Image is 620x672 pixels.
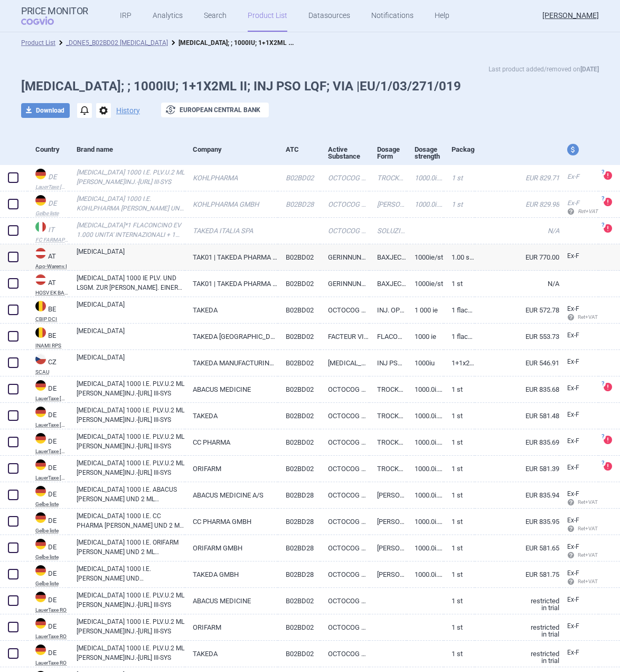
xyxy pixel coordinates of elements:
[185,350,278,376] a: TAKEDA MANUFACTURING AUSTRIA AG, [GEOGRAPHIC_DATA]
[320,561,370,587] a: OCTOCOG ALFA
[27,591,69,613] a: DEDELauerTaxe RO
[77,379,185,398] a: [MEDICAL_DATA] 1000 I.E. PLV.U.2 ML [PERSON_NAME]INJ.-[URL] III-SYS
[369,350,406,376] a: INJ PSO LQF
[489,64,599,75] p: Last product added/removed on
[604,197,616,206] a: ?
[278,271,320,297] a: B02BD02
[21,103,70,118] button: Download
[475,535,559,561] a: EUR 581.65
[475,218,559,244] a: N/A
[35,475,69,481] abbr: LauerTaxe CGM — Complex database for German drug information provided by commercial provider CGM ...
[407,324,444,349] a: 1000 IE
[27,168,69,190] a: DEDELauerTaxe [MEDICAL_DATA]
[77,168,185,187] a: [MEDICAL_DATA] 1000 I.E. PLV.U.2 ML [PERSON_NAME]INJ.-[URL] III-SYS
[320,324,370,349] a: FACTEUR VIII DE COAGULATION, RECOMBINANT (OCTOCOG ALFA)
[475,588,559,621] a: restrictedin trial
[35,634,69,639] abbr: LauerTaxe RO — Complex database for German drug information, equivalent to CGM Lauer-Taxe provide...
[559,381,598,397] a: Ex-F
[369,403,406,429] a: TROCKENSUBSTANZ MIT LÖSUNGSMITTEL
[77,273,185,292] a: [MEDICAL_DATA] 1000 IE PLV. UND LSGM. ZUR [PERSON_NAME]. EINER INJ.LSG.
[278,614,320,640] a: B02BD02
[320,350,370,376] a: [MEDICAL_DATA]
[35,555,69,560] abbr: Gelbe liste — Gelbe Liste online database by Medizinische Medien Informations GmbH (MMI), Germany
[559,645,598,661] a: Ex-F
[185,403,278,429] a: TAKEDA
[559,486,598,511] a: Ex-F Ret+VAT calc
[185,482,278,508] a: ABACUS MEDICINE A/S
[77,136,185,162] div: Brand name
[320,588,370,614] a: OCTOCOG ALFA
[185,244,278,270] a: TAK01 | TAKEDA PHARMA GES.M.B.H.
[475,376,559,402] a: EUR 835.68
[559,619,598,634] a: Ex-F
[604,171,616,179] a: ?
[559,539,598,564] a: Ex-F Ret+VAT calc
[27,247,69,269] a: ATATApo-Warenv.I
[475,456,559,482] a: EUR 581.39
[278,535,320,561] a: B02BD28
[278,165,320,191] a: B02BD02
[320,191,370,217] a: OCTOCOG ALFA
[559,513,598,537] a: Ex-F Ret+VAT calc
[599,381,606,387] span: ?
[320,297,370,323] a: OCTOCOG ALFA INJECTIE 1 000 IE
[407,535,444,561] a: 1000.0I.E. +
[407,376,444,402] a: 1000.0I.E. +
[278,456,320,482] a: B02BD02
[77,458,185,477] a: [MEDICAL_DATA] 1000 I.E. PLV.U.2 ML [PERSON_NAME]INJ.-[URL] III-SYS
[77,432,185,451] a: [MEDICAL_DATA] 1000 I.E. PLV.U.2 ML [PERSON_NAME]INJ.-[URL] III-SYS
[185,191,278,217] a: KOHLPHARMA GMBH
[185,614,278,640] a: ORIFARM
[278,561,320,587] a: B02BD28
[35,211,69,216] abbr: Gelbe liste — Gelbe Liste online database by Medizinische Medien Informations GmbH (MMI), Germany
[475,244,559,270] a: EUR 770.00
[475,271,559,297] a: N/A
[278,509,320,535] a: B02BD28
[35,660,69,666] abbr: LauerTaxe RO — Complex database for German drug information, equivalent to CGM Lauer-Taxe provide...
[27,300,69,322] a: BEBECBIP DCI
[604,382,616,391] a: ?
[407,482,444,508] a: 1000.0I.E. +
[320,244,370,270] a: GERINNUNGSFAKTOR VIII
[567,569,579,577] span: Ex-factory price
[35,645,46,655] img: Germany
[27,353,69,375] a: CZCZSCAU
[35,528,69,533] abbr: Gelbe liste — Gelbe Liste online database by Medizinische Medien Informations GmbH (MMI), Germany
[567,464,579,471] span: Ex-factory price
[27,379,69,401] a: DEDELauerTaxe [MEDICAL_DATA]
[559,196,598,220] a: Ex-F Ret+VAT calc
[35,237,69,243] abbr: FC FARMAPLANET — Online pharmacy Farmaplanet operated by Farmacia Centrale S.a.s del dott. Livio ...
[475,509,559,535] a: EUR 835.95
[369,244,406,270] a: BAXJECT III 1000IE/2ML
[185,641,278,667] a: TAKEDA
[35,592,46,602] img: Germany
[320,535,370,561] a: OCTOCOG ALFA
[320,271,370,297] a: GERINNUNGSFAKTOR VIII
[185,509,278,535] a: CC PHARMA GMBH
[444,482,475,508] a: 1 ST
[452,136,475,162] div: Package
[567,314,608,320] span: Ret+VAT calc
[444,614,475,640] a: 1 St
[475,191,559,217] a: EUR 829.98
[567,173,579,180] span: Ex-factory price
[77,591,185,610] a: [MEDICAL_DATA] 1000 I.E. PLV.U.2 ML [PERSON_NAME]INJ.-[URL] III-SYS
[369,271,406,297] a: BAXJECT III 1000IE/2ML
[77,564,185,583] a: [MEDICAL_DATA] 1000 I.E. [PERSON_NAME] UND LÖSUNGSMITTEL ZUR HERSTELLUNG EINER INJEKTIONSLÖSUNG, ...
[21,6,88,26] a: Price MonitorCOGVIO
[369,218,406,244] a: SOLUZIONE INIETT POLV SOLV
[185,535,278,561] a: ORIFARM GMBH
[35,449,69,454] abbr: LauerTaxe CGM — Complex database for German drug information provided by commercial provider CGM ...
[27,643,69,666] a: DEDELauerTaxe RO
[185,271,278,297] a: TAK01 | TAKEDA PHARMA GES.M.B.H.
[328,136,370,169] div: Active Substance
[35,502,69,507] abbr: Gelbe liste — Gelbe Liste online database by Medizinische Medien Informations GmbH (MMI), Germany
[320,165,370,191] a: OCTOCOG ALFA 1000 I.E.
[185,324,278,349] a: TAKEDA [GEOGRAPHIC_DATA]
[599,434,606,440] span: ?
[604,462,616,470] a: ?
[407,403,444,429] a: 1000.0I.E. +
[278,324,320,349] a: B02BD02
[407,271,444,297] a: 1000IE/ST
[35,195,46,206] img: Germany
